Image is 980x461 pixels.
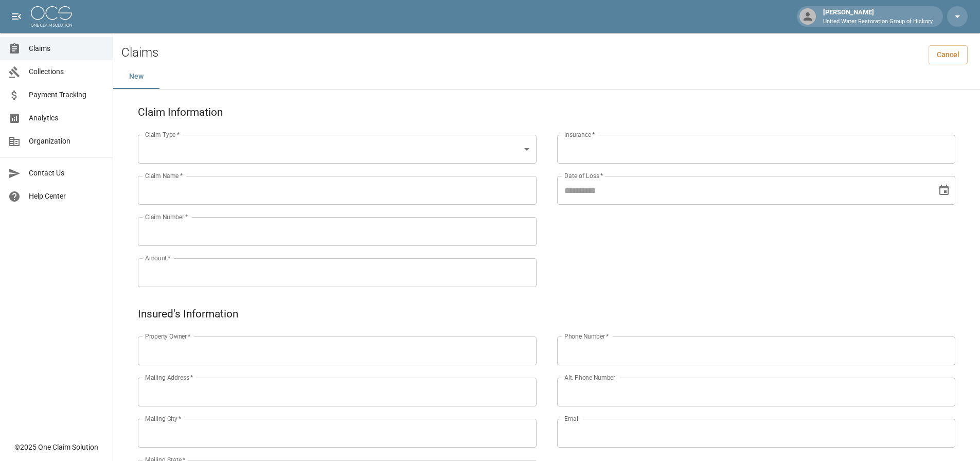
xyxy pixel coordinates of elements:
button: New [113,64,159,89]
img: ocs-logo-white-transparent.png [31,6,72,27]
label: Email [564,414,580,423]
span: Payment Tracking [29,90,104,100]
label: Claim Type [145,130,180,139]
label: Alt. Phone Number [564,373,615,382]
span: Help Center [29,191,104,202]
span: Contact Us [29,168,104,179]
div: [PERSON_NAME] [819,7,937,26]
button: open drawer [6,6,27,27]
label: Claim Name [145,171,183,180]
label: Property Owner [145,332,191,341]
div: © 2025 One Claim Solution [14,442,98,452]
span: Organization [29,136,104,147]
label: Date of Loss [564,171,603,180]
h2: Claims [121,45,158,60]
a: Cancel [929,45,968,64]
label: Phone Number [564,332,609,341]
label: Mailing City [145,414,182,423]
span: Claims [29,43,104,54]
div: dynamic tabs [113,64,980,89]
button: Choose date [934,180,954,201]
label: Mailing Address [145,373,193,382]
label: Claim Number [145,212,188,221]
span: Collections [29,66,104,77]
span: Analytics [29,113,104,123]
label: Insurance [564,130,595,139]
p: United Water Restoration Group of Hickory [823,17,933,26]
label: Amount [145,254,171,262]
